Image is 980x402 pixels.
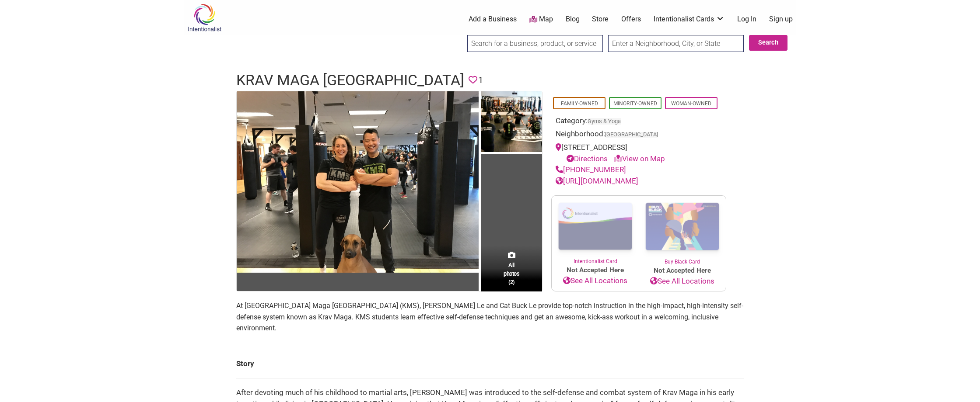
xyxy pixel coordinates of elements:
a: Gyms & Yoga [588,118,621,125]
a: Family-Owned [561,100,598,107]
a: Woman-Owned [671,100,711,107]
a: Store [592,14,609,24]
p: At [GEOGRAPHIC_DATA] Maga [GEOGRAPHIC_DATA] (KMS), [PERSON_NAME] Le and Cat Buck Le provide top-n... [236,300,744,334]
a: Offers [621,14,641,24]
a: Map [529,14,553,24]
button: Search [749,35,787,51]
span: Not Accepted Here [552,265,639,275]
h1: Krav Maga [GEOGRAPHIC_DATA] [236,70,464,91]
a: Sign up [769,14,793,24]
a: See All Locations [552,275,639,287]
input: Search for a business, product, or service [467,35,603,52]
a: Buy Black Card [639,196,726,266]
a: [PHONE_NUMBER] [556,165,626,174]
span: All photos (2) [504,261,519,286]
a: Minority-Owned [613,100,657,107]
a: [URL][DOMAIN_NAME] [556,177,638,185]
a: Add a Business [469,14,517,24]
input: Enter a Neighborhood, City, or State [608,35,744,52]
td: Story [236,350,744,378]
span: Not Accepted Here [639,266,726,276]
a: Directions [567,154,608,163]
img: Intentionalist [184,3,225,32]
a: Intentionalist Cards [654,14,724,24]
div: Neighborhood: [556,128,722,142]
img: Intentionalist Card [552,196,639,257]
span: [GEOGRAPHIC_DATA] [605,132,658,138]
span: 1 [478,73,483,87]
a: See All Locations [639,276,726,287]
div: Category: [556,115,722,129]
img: Buy Black Card [639,196,726,258]
a: Blog [566,14,580,24]
a: Log In [737,14,756,24]
a: View on Map [614,154,665,163]
div: [STREET_ADDRESS] [556,142,722,164]
a: Intentionalist Card [552,196,639,265]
